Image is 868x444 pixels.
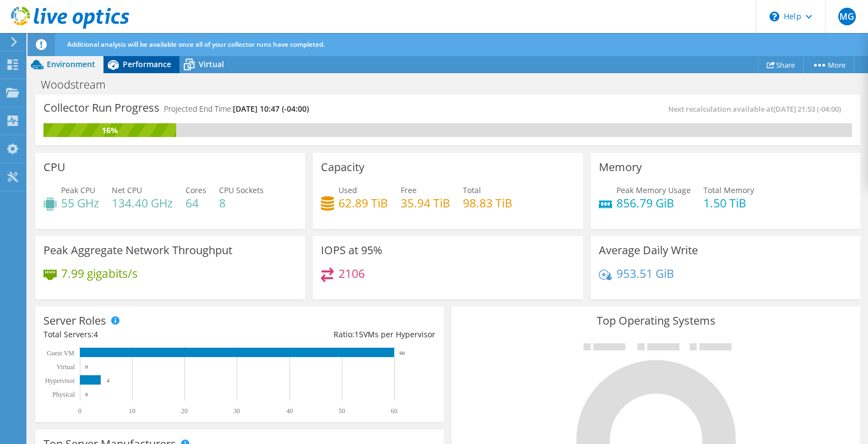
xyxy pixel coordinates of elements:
[769,12,779,21] svg: \n
[85,364,88,370] text: 0
[668,104,847,114] span: Next recalculation available at
[460,315,851,327] h3: Top Operating Systems
[185,185,206,195] span: Cores
[57,363,75,371] text: Virtual
[321,244,383,256] h3: IOPS at 95%
[61,197,99,209] h4: 55 GHz
[616,185,691,195] span: Peak Memory Usage
[616,267,674,279] h4: 953.51 GiB
[703,185,754,195] span: Total Memory
[43,124,176,136] div: 16%
[239,328,435,341] div: Ratio: VMs per Hypervisor
[181,407,188,415] text: 20
[321,161,364,173] h3: Capacity
[43,244,232,256] h3: Peak Aggregate Network Throughput
[391,407,397,415] text: 60
[78,407,81,415] text: 0
[758,56,804,73] a: Share
[36,79,123,91] h1: Woodstream
[233,103,309,114] span: [DATE] 10:47 (-04:00)
[43,161,65,173] h3: CPU
[47,59,95,69] span: Environment
[773,104,841,114] span: [DATE] 21:53 (-04:00)
[61,267,138,279] h4: 7.99 gigabits/s
[354,329,363,339] span: 15
[339,197,388,209] h4: 62.89 TiB
[45,377,75,385] text: Hypervisor
[129,407,135,415] text: 10
[703,197,754,209] h4: 1.50 TiB
[401,197,450,209] h4: 35.94 TiB
[94,329,98,339] span: 4
[107,378,110,383] text: 4
[85,392,88,397] text: 0
[803,56,854,73] a: More
[112,185,142,195] span: Net CPU
[286,407,293,415] text: 40
[400,350,405,356] text: 60
[463,197,512,209] h4: 98.83 TiB
[599,161,642,173] h3: Memory
[164,103,309,115] h4: Projected End Time:
[112,197,173,209] h4: 134.40 GHz
[599,244,698,256] h3: Average Daily Write
[219,185,264,195] span: CPU Sockets
[43,315,106,327] h3: Server Roles
[339,185,357,195] span: Used
[401,185,417,195] span: Free
[47,349,74,357] text: Guest VM
[233,407,240,415] text: 30
[219,197,264,209] h4: 8
[123,59,171,69] span: Performance
[616,197,691,209] h4: 856.79 GiB
[838,8,856,25] span: MG
[199,59,224,69] span: Virtual
[43,328,239,341] div: Total Servers:
[67,40,325,49] span: Additional analysis will be available once all of your collector runs have completed.
[185,197,206,209] h4: 64
[61,185,95,195] span: Peak CPU
[339,267,365,279] h4: 2106
[463,185,481,195] span: Total
[52,391,75,398] text: Physical
[339,407,345,415] text: 50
